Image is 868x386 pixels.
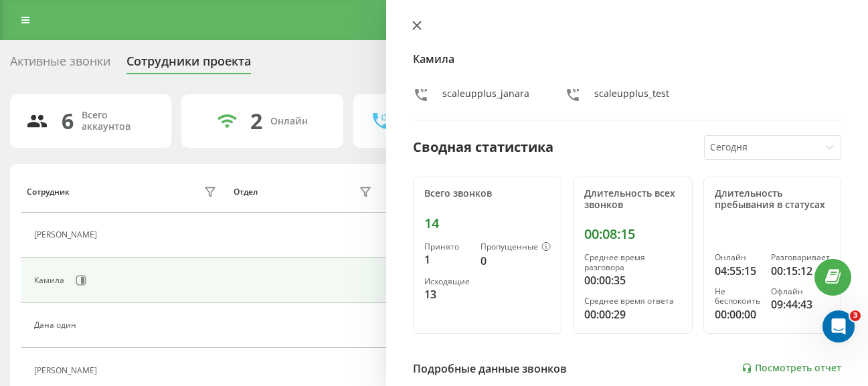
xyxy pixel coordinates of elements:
[126,54,251,75] div: Сотрудники проекта
[424,286,470,302] div: 13
[413,137,553,157] div: Сводная статистика
[234,187,258,197] div: Отдел
[10,54,110,75] div: Активные звонки
[584,253,681,272] div: Среднее время разговора
[584,272,681,288] div: 00:00:35
[481,242,551,253] div: Пропущенные
[424,277,470,286] div: Исходящие
[34,320,80,330] div: Дана один
[742,363,841,374] a: Посмотреть отчет
[481,253,551,269] div: 0
[442,87,529,106] div: scaleupplus_janara
[250,108,262,134] div: 2
[413,51,841,67] h4: Камила
[715,263,760,279] div: 04:55:15
[424,188,551,199] div: Всего звонков
[771,296,830,312] div: 09:44:43
[771,287,830,296] div: Офлайн
[715,188,830,211] div: Длительность пребывания в статусах
[27,187,70,197] div: Сотрудник
[715,253,760,262] div: Онлайн
[584,188,681,211] div: Длительность всех звонков
[822,310,855,343] iframe: Intercom live chat
[413,361,567,377] div: Подробные данные звонков
[424,252,470,268] div: 1
[850,310,861,321] span: 3
[715,287,760,306] div: Не беспокоить
[82,110,155,132] div: Всего аккаунтов
[62,108,74,134] div: 6
[270,116,308,127] div: Онлайн
[715,306,760,322] div: 00:00:00
[594,87,669,106] div: scaleupplus_test
[424,215,551,231] div: 14
[34,276,68,285] div: Камила
[424,242,470,252] div: Принято
[584,296,681,306] div: Среднее время ответа
[584,306,681,322] div: 00:00:29
[34,230,100,239] div: [PERSON_NAME]
[771,253,830,262] div: Разговаривает
[771,263,830,279] div: 00:15:12
[34,366,100,375] div: [PERSON_NAME]
[584,226,681,242] div: 00:08:15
